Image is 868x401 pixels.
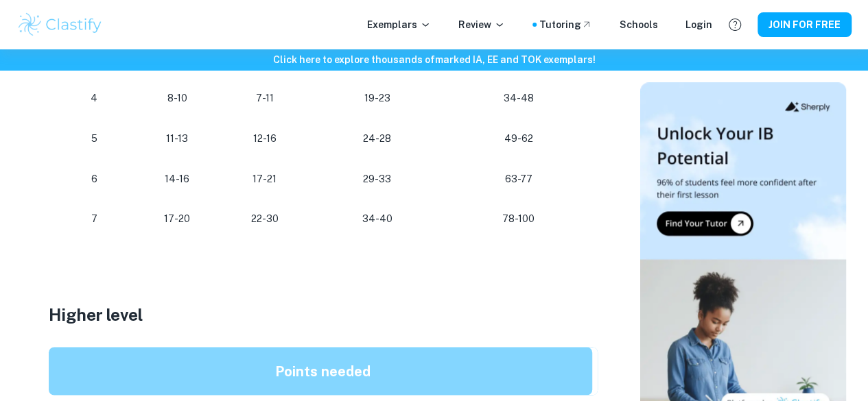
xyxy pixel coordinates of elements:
[320,89,434,108] p: 19-23
[275,363,371,379] strong: Points needed
[456,210,580,228] p: 78-100
[231,170,298,189] p: 17-21
[458,17,505,32] p: Review
[231,89,298,108] p: 7-11
[65,130,124,148] p: 5
[145,210,209,228] p: 17-20
[65,170,124,189] p: 6
[3,52,865,67] h6: Click here to explore thousands of marked IA, EE and TOK exemplars !
[456,130,580,148] p: 49-62
[723,13,747,36] button: Help and Feedback
[456,89,580,108] p: 34-48
[320,130,434,148] p: 24-28
[456,170,580,189] p: 63-77
[320,210,434,228] p: 34-40
[231,130,298,148] p: 12-16
[145,130,209,148] p: 11-13
[758,12,852,37] button: JOIN FOR FREE
[367,17,431,32] p: Exemplars
[145,89,209,108] p: 8-10
[65,89,124,108] p: 4
[16,11,104,38] img: Clastify logo
[539,17,592,32] a: Tutoring
[620,17,658,32] a: Schools
[145,170,209,189] p: 14-16
[65,210,124,228] p: 7
[231,210,298,228] p: 22-30
[49,302,598,326] h3: Higher level
[320,170,434,189] p: 29-33
[685,17,712,32] a: Login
